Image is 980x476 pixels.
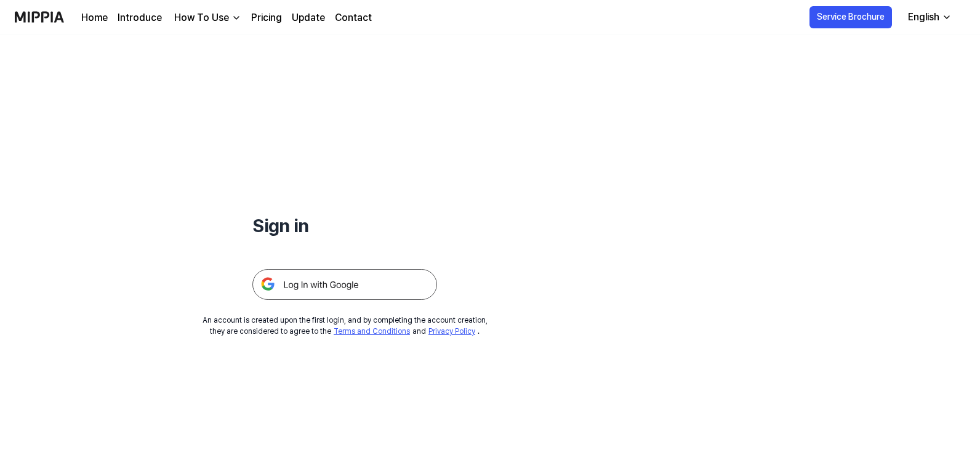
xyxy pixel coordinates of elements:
button: How To Use [172,10,241,25]
div: English [906,10,942,25]
a: Terms and Conditions [334,327,410,336]
a: Update [292,10,325,25]
a: Home [81,10,108,25]
img: down [231,13,241,23]
div: How To Use [172,10,231,25]
a: Pricing [251,10,282,25]
h1: Sign in [252,212,437,240]
div: An account is created upon the first login, and by completing the account creation, they are cons... [203,315,488,337]
a: Introduce [118,10,162,25]
a: Contact [335,10,372,25]
button: English [898,5,959,30]
a: Privacy Policy [428,327,475,336]
img: 구글 로그인 버튼 [252,269,437,300]
button: Service Brochure [809,6,892,28]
